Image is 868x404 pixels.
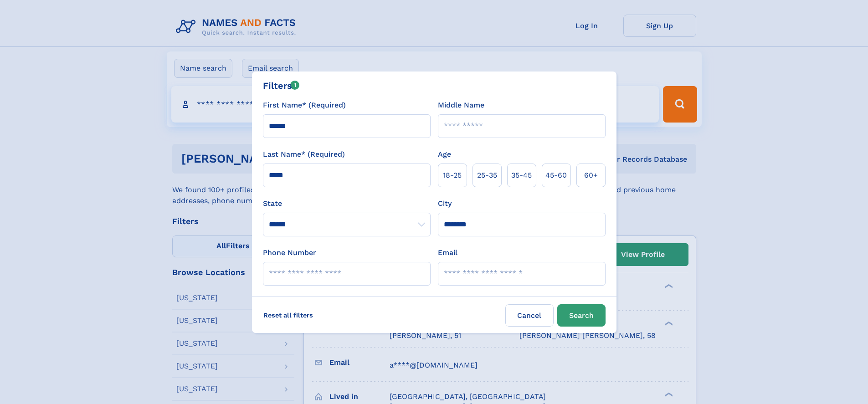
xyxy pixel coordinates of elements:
[438,149,451,160] label: Age
[263,79,300,92] div: Filters
[443,170,462,181] span: 18‑25
[557,304,606,327] button: Search
[545,170,567,181] span: 45‑60
[263,100,346,111] label: First Name* (Required)
[477,170,497,181] span: 25‑35
[438,247,457,258] label: Email
[505,304,554,327] label: Cancel
[584,170,598,181] span: 60+
[257,304,319,326] label: Reset all filters
[263,198,431,209] label: State
[511,170,532,181] span: 35‑45
[438,198,452,209] label: City
[263,149,345,160] label: Last Name* (Required)
[263,247,316,258] label: Phone Number
[438,100,484,111] label: Middle Name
